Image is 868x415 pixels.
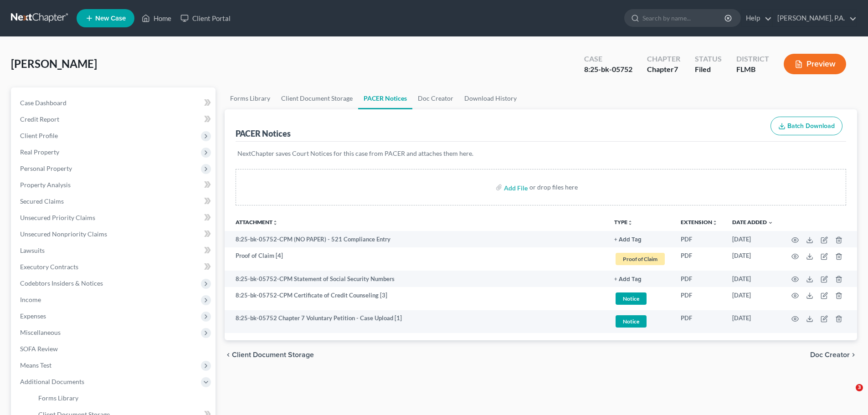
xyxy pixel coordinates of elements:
td: PDF [673,287,725,310]
a: Client Document Storage [276,87,358,109]
span: Unsecured Priority Claims [20,214,95,221]
iframe: Intercom live chat [837,384,859,406]
div: Filed [695,64,722,75]
span: Credit Report [20,115,59,123]
span: Notice [616,292,647,305]
i: unfold_more [712,220,718,225]
td: PDF [673,271,725,287]
input: Search by name... [642,10,726,26]
span: Miscellaneous [20,328,61,336]
button: + Add Tag [614,237,642,243]
span: Client Profile [20,132,58,139]
span: Forms Library [38,394,78,402]
td: [DATE] [725,271,781,287]
a: Executory Contracts [13,259,216,275]
span: Case Dashboard [20,99,67,107]
div: FLMB [736,64,769,75]
span: 7 [674,65,678,73]
span: Secured Claims [20,197,64,205]
span: Batch Download [787,122,835,130]
span: New Case [95,15,126,22]
span: Unsecured Nonpriority Claims [20,230,107,238]
button: chevron_left Client Document Storage [225,351,314,359]
a: Forms Library [225,87,276,109]
a: Home [137,10,176,26]
a: Client Portal [176,10,235,26]
span: Additional Documents [20,378,84,385]
td: PDF [673,310,725,333]
span: Notice [616,315,647,328]
a: Doc Creator [412,87,459,109]
td: PDF [673,231,725,247]
a: SOFA Review [13,341,216,357]
span: Income [20,296,41,303]
span: Lawsuits [20,246,45,254]
div: Chapter [647,54,680,64]
span: Codebtors Insiders & Notices [20,279,103,287]
span: Personal Property [20,164,72,172]
i: unfold_more [627,220,633,225]
td: [DATE] [725,247,781,271]
i: chevron_right [850,351,857,359]
i: expand_more [768,220,773,225]
a: Case Dashboard [13,95,216,111]
td: PDF [673,247,725,271]
a: + Add Tag [614,275,666,283]
a: Download History [459,87,522,109]
span: Client Document Storage [232,351,314,359]
td: [DATE] [725,231,781,247]
button: Batch Download [770,117,842,136]
a: Unsecured Nonpriority Claims [13,226,216,242]
a: Property Analysis [13,177,216,193]
div: Status [695,54,722,64]
td: Proof of Claim [4] [225,247,607,271]
i: unfold_more [272,220,278,225]
a: Lawsuits [13,242,216,259]
a: Date Added expand_more [732,219,773,225]
button: Doc Creator chevron_right [810,351,857,359]
a: Secured Claims [13,193,216,210]
td: [DATE] [725,287,781,310]
a: Proof of Claim [614,251,666,266]
a: + Add Tag [614,235,666,244]
i: chevron_left [225,351,232,359]
div: Chapter [647,64,680,75]
a: Forms Library [31,390,216,406]
button: TYPEunfold_more [614,220,633,225]
button: + Add Tag [614,277,642,282]
div: District [736,54,769,64]
span: [PERSON_NAME] [11,57,97,70]
button: Preview [784,54,846,74]
a: Attachmentunfold_more [236,219,278,225]
span: Executory Contracts [20,263,78,271]
td: 8:25-bk-05752-CPM Certificate of Credit Counseling [3] [225,287,607,310]
div: or drop files here [529,183,578,192]
span: Proof of Claim [616,253,665,265]
span: SOFA Review [20,345,58,353]
td: 8:25-bk-05752 Chapter 7 Voluntary Petition - Case Upload [1] [225,310,607,333]
div: 8:25-bk-05752 [584,64,632,75]
a: Credit Report [13,111,216,128]
p: NextChapter saves Court Notices for this case from PACER and attaches them here. [237,149,844,158]
a: Notice [614,314,666,329]
a: PACER Notices [358,87,412,109]
td: 8:25-bk-05752-CPM Statement of Social Security Numbers [225,271,607,287]
a: Help [741,10,772,26]
a: Unsecured Priority Claims [13,210,216,226]
span: Property Analysis [20,181,71,189]
span: 3 [856,384,863,391]
td: [DATE] [725,310,781,333]
a: Extensionunfold_more [681,219,718,225]
span: Expenses [20,312,46,320]
div: Case [584,54,632,64]
span: Doc Creator [810,351,850,359]
a: [PERSON_NAME], P.A. [773,10,857,26]
span: Means Test [20,361,51,369]
span: Real Property [20,148,59,156]
div: PACER Notices [236,128,291,139]
td: 8:25-bk-05752-CPM (NO PAPER) - 521 Compliance Entry [225,231,607,247]
a: Notice [614,291,666,306]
